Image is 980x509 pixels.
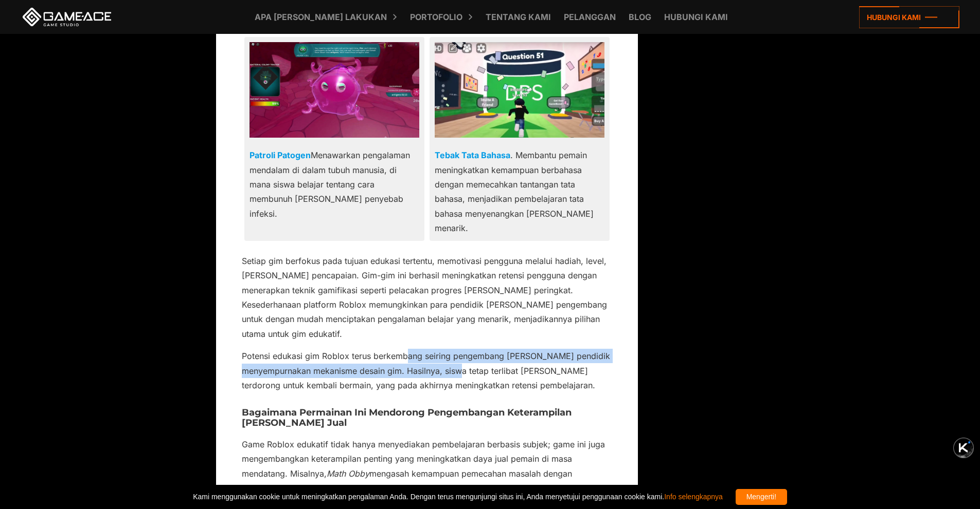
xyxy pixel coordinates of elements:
a: Hubungi kami [859,6,959,28]
font: Blog [629,12,651,22]
font: Setiap gim berfokus pada tujuan edukasi tertentu, memotivasi pengguna melalui hadiah, level, [PER... [242,256,607,339]
a: Patroli Patogen [250,150,311,160]
a: Tebak Tata Bahasa [435,150,510,160]
font: Hubungi kami [664,12,728,22]
font: Mengerti! [746,493,776,501]
font: Apa [PERSON_NAME] lakukan [255,12,387,22]
font: Math Obby [327,468,369,479]
font: Menawarkan pengalaman mendalam di dalam tubuh manusia, di mana siswa belajar tentang cara membunu... [250,150,410,219]
img: Patroli Patogen [250,42,419,138]
font: Game Roblox edukatif tidak hanya menyediakan pembelajaran berbasis subjek; game ini juga mengemba... [242,439,605,479]
font: Potensi edukasi gim Roblox terus berkembang seiring pengembang [PERSON_NAME] pendidik menyempurna... [242,351,610,390]
font: Portofolio [410,12,462,22]
font: mengasah kemampuan pemecahan masalah dengan menghadirkan tantangan matematika yang membutuhkan pe... [242,468,612,508]
img: Tebak Tata Bahasanya [435,42,604,138]
font: Pelanggan [564,12,616,22]
font: . Membantu pemain meningkatkan kemampuan berbahasa dengan memecahkan tantangan tata bahasa, menja... [435,150,594,233]
font: Tentang Kami [486,12,551,22]
font: Kami menggunakan cookie untuk meningkatkan pengalaman Anda. Dengan terus mengunjungi situs ini, A... [193,493,664,501]
font: Bagaimana Permainan Ini Mendorong Pengembangan Keterampilan [PERSON_NAME] Jual [242,407,572,428]
a: Info selengkapnya [664,493,723,501]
